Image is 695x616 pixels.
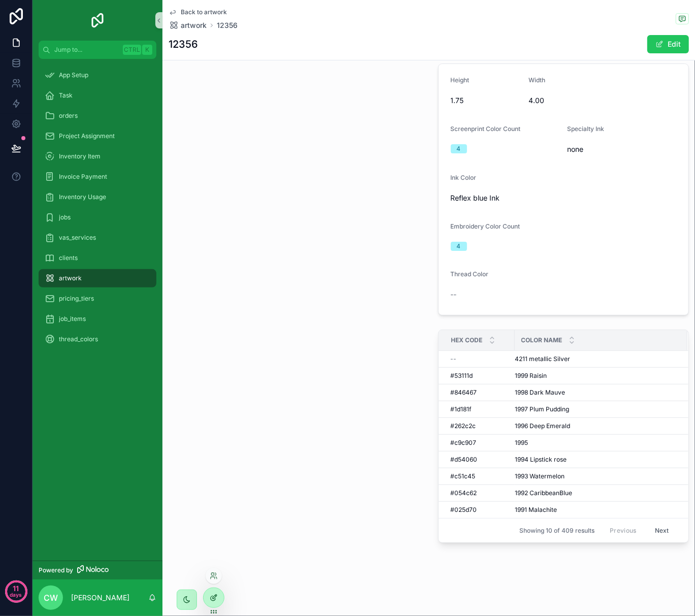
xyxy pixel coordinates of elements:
span: Height [451,76,470,84]
span: #53111d [451,372,473,380]
span: Embroidery Color Count [451,222,520,230]
a: #c9c907 [451,439,509,447]
a: #c51c45 [451,472,509,480]
a: #d54060 [451,456,509,464]
a: 1995 [515,439,676,447]
span: Inventory Usage [59,193,106,201]
a: 4211 metallic Silver [515,355,676,363]
span: Showing 10 of 409 results [519,527,594,535]
span: Screenprint Color Count [451,125,521,133]
a: 1999 Raisin [515,372,676,380]
span: -- [451,355,457,363]
span: Width [528,76,545,84]
a: artwork [169,20,207,30]
span: 1995 [515,439,528,447]
span: 1992 CaribbeanBlue [515,489,573,497]
a: 1994 Lipstick rose [515,456,676,464]
a: #262c2c [451,422,509,430]
span: artwork [59,274,82,282]
span: 1998 Dark Mauve [515,388,566,397]
span: K [143,46,151,54]
span: clients [59,254,78,262]
a: job_items [39,310,156,328]
p: [PERSON_NAME] [71,593,129,603]
span: 1991 Malachite [515,506,557,514]
span: Ctrl [123,45,141,55]
a: vas_services [39,229,156,247]
a: 12356 [217,20,238,30]
span: 4211 metallic Silver [515,355,571,363]
span: thread_colors [59,335,98,343]
span: Reflex blue Ink [451,193,500,203]
span: Color Name [521,336,562,344]
span: vas_services [59,234,96,242]
span: 4.00 [528,95,599,106]
span: Ink Color [451,174,477,181]
div: scrollable content [32,59,162,362]
a: #846467 [451,388,509,397]
a: Invoice Payment [39,168,156,186]
a: pricing_tiers [39,289,156,308]
span: #d54060 [451,456,478,464]
span: 1999 Raisin [515,372,547,380]
a: #53111d [451,372,509,380]
a: artwork [39,269,156,287]
span: CW [44,592,58,604]
a: clients [39,249,156,267]
button: Edit [647,35,689,53]
button: Jump to...CtrlK [39,41,156,59]
a: 1992 CaribbeanBlue [515,489,676,497]
div: 4 [457,242,461,251]
a: 1996 Deep Emerald [515,422,676,430]
span: 1.75 [451,95,521,106]
a: 1991 Malachite [515,506,676,514]
a: #025d70 [451,506,509,514]
span: 1993 Watermelon [515,472,565,480]
a: #1d181f [451,405,509,413]
span: job_items [59,315,86,323]
span: Task [59,91,73,100]
span: Powered by [39,566,73,574]
a: Task [39,86,156,105]
span: Project Assignment [59,132,115,140]
a: App Setup [39,66,156,84]
a: Inventory Usage [39,188,156,206]
p: 11 [13,583,19,594]
span: 1997 Plum Pudding [515,405,570,413]
div: 4 [457,144,461,153]
span: #025d70 [451,506,477,514]
span: 1994 Lipstick rose [515,456,567,464]
span: #1d181f [451,405,472,413]
h1: 12356 [169,37,198,51]
span: pricing_tiers [59,295,94,303]
span: Hex Code [451,336,483,344]
span: #054c62 [451,489,477,497]
span: #262c2c [451,422,476,430]
a: thread_colors [39,330,156,348]
p: days [10,588,22,602]
a: orders [39,107,156,125]
span: orders [59,112,78,120]
span: none [568,144,676,154]
span: -- [451,289,457,300]
span: jobs [59,213,71,221]
span: Specialty Ink [568,125,605,133]
a: 1997 Plum Pudding [515,405,676,413]
span: 1996 Deep Emerald [515,422,571,430]
button: Next [648,523,676,538]
span: #846467 [451,388,477,397]
span: #c9c907 [451,439,477,447]
span: Thread Color [451,270,489,278]
a: Inventory Item [39,147,156,166]
a: 1998 Dark Mauve [515,388,676,397]
a: -- [451,355,509,363]
a: jobs [39,208,156,226]
span: #c51c45 [451,472,476,480]
a: Project Assignment [39,127,156,145]
a: Back to artwork [169,8,227,16]
span: App Setup [59,71,88,79]
span: Jump to... [54,46,119,54]
span: Inventory Item [59,152,101,160]
span: artwork [181,20,207,30]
